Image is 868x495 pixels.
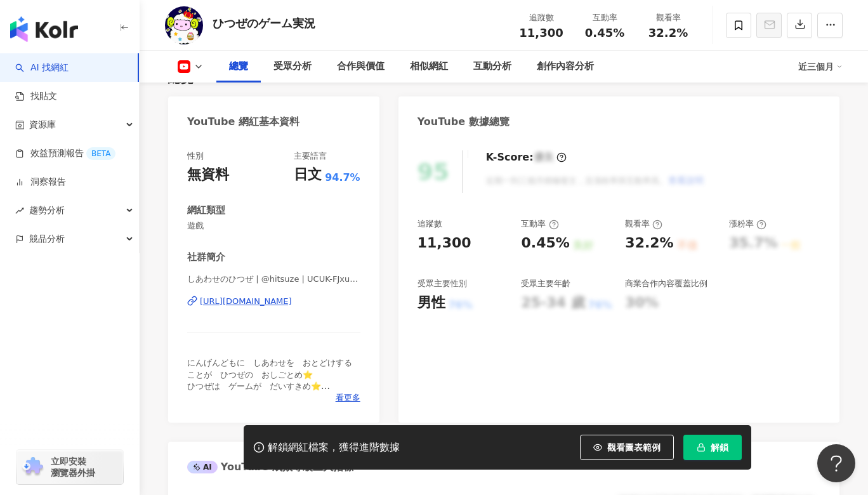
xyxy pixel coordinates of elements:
div: 解鎖網紅檔案，獲得進階數據 [268,441,400,454]
a: searchAI 找網紅 [15,62,69,74]
span: rise [15,206,24,215]
span: 資源庫 [29,110,56,139]
a: 洞察報告 [15,176,66,188]
div: YouTube 網紅基本資料 [187,115,299,129]
div: 無資料 [187,165,229,185]
div: 互動率 [581,11,629,24]
span: 競品分析 [29,225,65,253]
span: 32.2% [648,27,688,39]
a: [URL][DOMAIN_NAME] [187,296,360,307]
div: 創作內容分析 [537,59,594,74]
div: 總覽 [229,59,248,74]
span: 0.45% [585,27,624,39]
div: 11,300 [418,234,471,253]
a: 效益預測報告BETA [15,147,115,160]
a: chrome extension立即安裝 瀏覽器外掛 [16,450,123,484]
span: 解鎖 [711,442,728,452]
span: しあわせのひつぜ | @hitsuze | UCUK-FJxuII-gGlY55-2ZfBA [187,274,360,285]
div: 近三個月 [798,56,843,77]
div: 追蹤數 [517,11,565,24]
div: [URL][DOMAIN_NAME] [200,296,292,307]
div: 男性 [418,293,445,313]
div: 商業合作內容覆蓋比例 [625,278,707,289]
img: logo [10,16,78,42]
div: 0.45% [521,234,569,253]
span: 趨勢分析 [29,196,65,225]
span: 94.7% [325,171,360,185]
img: KOL Avatar [165,6,203,44]
div: 相似網紅 [410,59,448,74]
a: 找貼文 [15,90,57,103]
div: 受眾主要年齡 [521,278,570,289]
div: 社群簡介 [187,251,225,264]
button: 解鎖 [683,435,742,460]
div: 受眾分析 [273,59,312,74]
div: 漲粉率 [729,218,766,230]
div: 32.2% [625,234,673,253]
span: にんげんどもに しあわせを おとどけすることが ひつぜの おしごとめ⭐️ ひつぜは ゲームが だいすきめ⭐️ しあわせに いきるめ⭐️ にんげんども⭐️これからも よろしくめ⭐️ [187,358,352,414]
div: 受眾主要性別 [418,278,467,289]
button: 觀看圖表範例 [580,435,674,460]
span: 立即安裝 瀏覽器外掛 [51,456,95,478]
div: 觀看率 [625,218,662,230]
span: 遊戲 [187,220,360,232]
div: ひつぜのゲーム実況 [213,15,315,31]
div: 觀看率 [644,11,692,24]
div: YouTube 數據總覽 [418,115,510,129]
div: 主要語言 [294,150,327,162]
span: 觀看圖表範例 [607,442,661,452]
div: 性別 [187,150,204,162]
div: 合作與價值 [337,59,385,74]
img: chrome extension [20,457,45,477]
div: 追蹤數 [418,218,442,230]
div: 網紅類型 [187,204,225,217]
div: 互動率 [521,218,558,230]
div: K-Score : [486,150,567,164]
div: 互動分析 [473,59,511,74]
span: 看更多 [336,392,360,404]
div: 日文 [294,165,322,185]
span: 11,300 [519,26,563,39]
